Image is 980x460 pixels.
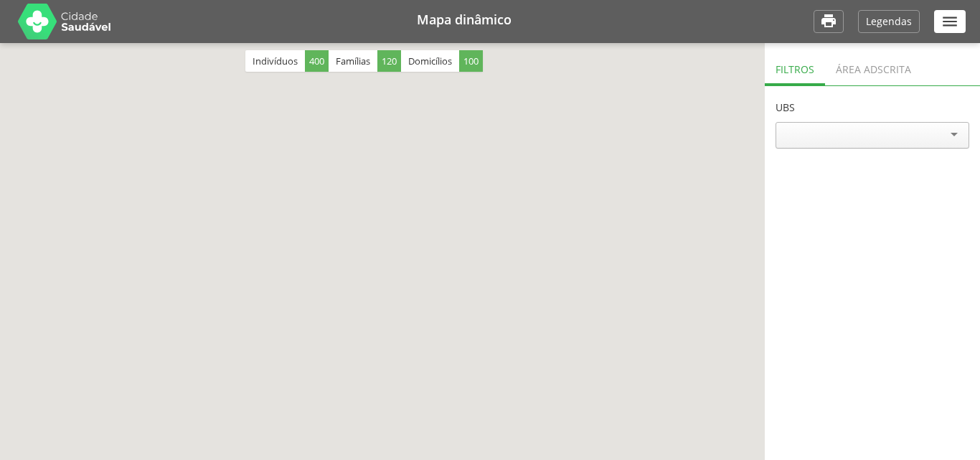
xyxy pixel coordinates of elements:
header: UBS [776,86,969,122]
span: 400 [305,50,329,72]
i:  [941,12,959,31]
i: Imprimir [820,12,837,31]
span: 100 [459,50,483,72]
span: 120 [377,50,401,72]
div: Filtros [765,50,825,85]
div: Área adscrita [825,50,922,85]
h1: Mapa dinâmico [129,13,799,26]
div: Indivíduos Famílias Domicílios [245,50,483,72]
p: Legendas [866,17,912,27]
